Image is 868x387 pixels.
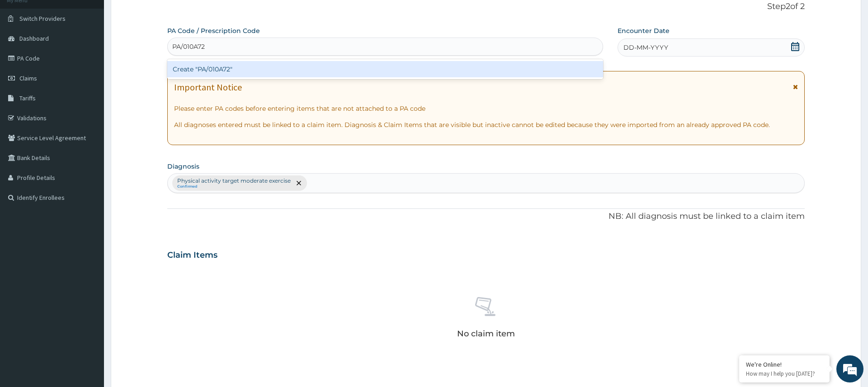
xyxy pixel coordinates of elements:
textarea: Type your message and hit 'Enter' [5,247,172,278]
div: Create "PA/010A72" [167,61,603,77]
span: Dashboard [19,34,49,42]
p: How may I help you today? [746,370,823,378]
h1: Important Notice [174,82,242,92]
p: No claim item [457,329,515,338]
h3: Claim Items [167,250,217,260]
div: Minimize live chat window [148,5,170,26]
label: Diagnosis [167,162,199,171]
p: Step 2 of 2 [167,2,804,12]
div: Chat with us now [47,51,152,62]
span: Claims [19,74,37,82]
p: NB: All diagnosis must be linked to a claim item [167,211,804,222]
span: Switch Providers [19,14,66,23]
span: DD-MM-YYYY [623,43,668,52]
p: Please enter PA codes before entering items that are not attached to a PA code [174,104,797,113]
img: d_794563401_company_1708531726252_794563401 [17,45,37,68]
p: All diagnoses entered must be linked to a claim item. Diagnosis & Claim Items that are visible bu... [174,120,797,129]
span: Tariffs [19,94,36,102]
span: We're online! [52,114,125,205]
label: PA Code / Prescription Code [167,26,260,35]
div: We're Online! [746,360,823,368]
label: Encounter Date [618,26,670,35]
